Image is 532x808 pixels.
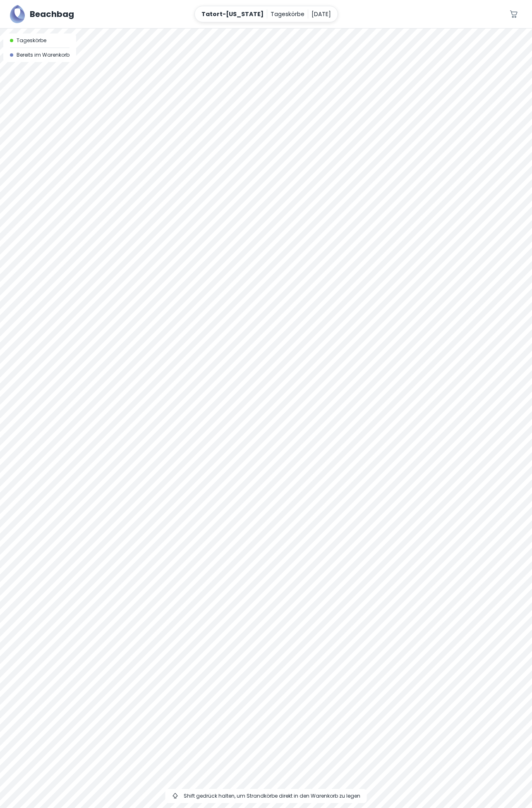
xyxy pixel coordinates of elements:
[17,51,69,59] span: Bereits im Warenkorb
[271,10,304,19] p: Tageskörbe
[184,792,360,800] span: Shift gedrück halten, um Strandkörbe direkt in den Warenkorb zu legen
[30,8,74,20] h5: Beachbag
[10,5,25,23] img: Beachbag
[17,37,46,44] span: Tageskörbe
[312,10,331,19] p: [DATE]
[201,10,264,19] p: Tatort-[US_STATE]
